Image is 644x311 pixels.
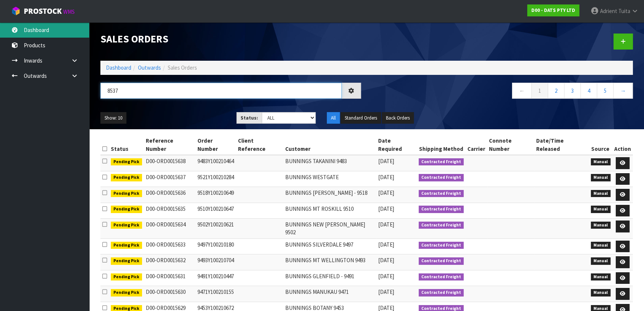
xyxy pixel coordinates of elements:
span: [DATE] [378,241,394,248]
th: Connote Number [487,135,534,155]
td: D00-ORD0015630 [144,286,196,302]
td: 9518Y100210649 [196,187,236,203]
td: 9483Y100210464 [196,155,236,171]
td: BUNNINGS TAKANINI 9483 [283,155,376,171]
td: BUNNINGS SILVERDALE 9497 [283,238,376,254]
th: Carrier [466,135,487,155]
td: 9497Y100210180 [196,238,236,254]
td: D00-ORD0015637 [144,171,196,187]
span: Manual [591,273,611,281]
span: Manual [591,242,611,249]
span: [DATE] [378,174,394,181]
span: Pending Pick [111,174,142,181]
th: Date Required [376,135,417,155]
td: 9502Y100210621 [196,219,236,239]
td: 9491Y100210447 [196,270,236,286]
td: 9471Y100210155 [196,286,236,302]
span: Pending Pick [111,190,142,197]
span: [DATE] [378,273,394,280]
span: Contracted Freight [419,273,464,281]
td: BUNNINGS MANUKAU 9471 [283,286,376,302]
span: Contracted Freight [419,158,464,166]
a: 3 [564,83,581,99]
img: cube-alt.png [11,6,20,16]
th: Shipping Method [417,135,466,155]
strong: Status: [241,115,258,121]
span: Contracted Freight [419,174,464,181]
small: WMS [63,8,75,15]
input: Search sales orders [100,83,342,99]
span: Contracted Freight [419,206,464,213]
button: All [327,112,340,124]
th: Order Number [196,135,236,155]
span: Manual [591,257,611,265]
span: [DATE] [378,288,394,295]
a: Outwards [138,64,161,71]
td: 9521Y100210284 [196,171,236,187]
span: ProStock [24,6,62,16]
span: Pending Pick [111,158,142,166]
span: Sales Orders [168,64,197,71]
td: D00-ORD0015636 [144,187,196,203]
span: Contracted Freight [419,222,464,229]
a: 4 [580,83,597,99]
span: Manual [591,289,611,296]
th: Date/Time Released [534,135,589,155]
a: Dashboard [106,64,131,71]
td: BUNNINGS WESTGATE [283,171,376,187]
span: Pending Pick [111,206,142,213]
td: D00-ORD0015631 [144,270,196,286]
td: BUNNINGS MT ROSKILL 9510 [283,203,376,219]
span: [DATE] [378,205,394,212]
span: Manual [591,158,611,166]
td: 9510Y100210647 [196,203,236,219]
th: Client Reference [236,135,283,155]
strong: D00 - DATS PTY LTD [531,7,575,13]
th: Status [109,135,144,155]
h1: Sales Orders [100,34,361,45]
span: [DATE] [378,189,394,196]
a: 5 [597,83,614,99]
td: D00-ORD0015635 [144,203,196,219]
th: Action [612,135,633,155]
span: Manual [591,206,611,213]
button: Show: 10 [100,112,126,124]
nav: Page navigation [372,83,633,101]
th: Reference Number [144,135,196,155]
span: Pending Pick [111,222,142,229]
span: [DATE] [378,158,394,165]
td: BUNNINGS MT WELLINGTON 9493 [283,254,376,270]
th: Customer [283,135,376,155]
span: Manual [591,174,611,181]
button: Back Orders [382,112,414,124]
span: Contracted Freight [419,289,464,296]
span: Pending Pick [111,273,142,281]
button: Standard Orders [341,112,381,124]
span: [DATE] [378,221,394,228]
a: 2 [548,83,564,99]
td: D00-ORD0015634 [144,219,196,239]
span: Contracted Freight [419,242,464,249]
span: Contracted Freight [419,257,464,265]
span: Pending Pick [111,257,142,265]
span: Tuita [618,7,630,15]
td: BUNNINGS [PERSON_NAME] - 9518 [283,187,376,203]
span: Manual [591,190,611,197]
a: ← [512,83,532,99]
td: BUNNINGS GLENFIELD - 9491 [283,270,376,286]
span: Pending Pick [111,289,142,296]
span: Pending Pick [111,242,142,249]
span: Manual [591,222,611,229]
a: 1 [531,83,548,99]
td: BUNNINGS NEW [PERSON_NAME] 9502 [283,219,376,239]
td: D00-ORD0015638 [144,155,196,171]
a: D00 - DATS PTY LTD [527,4,579,16]
a: → [613,83,633,99]
span: [DATE] [378,257,394,264]
td: D00-ORD0015632 [144,254,196,270]
span: Adrient [600,7,617,15]
td: D00-ORD0015633 [144,238,196,254]
span: Contracted Freight [419,190,464,197]
td: 9493Y100210704 [196,254,236,270]
th: Source [589,135,612,155]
